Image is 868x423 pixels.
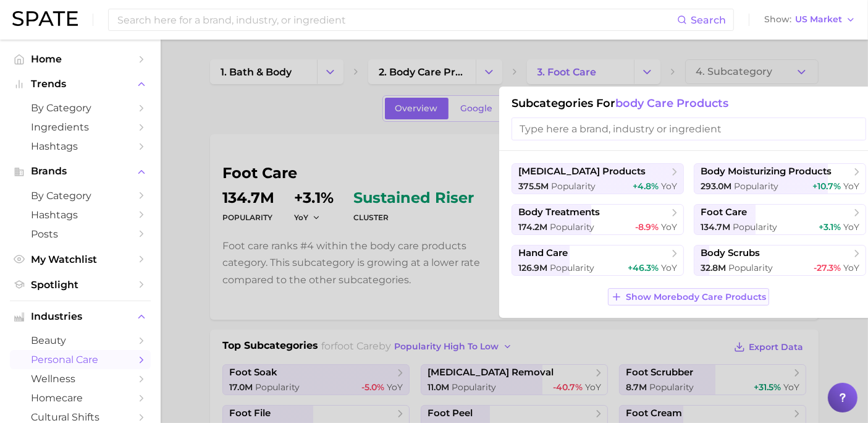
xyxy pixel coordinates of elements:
[843,221,859,233] span: YoY
[661,181,677,192] span: YoY
[31,254,130,265] span: My Watchlist
[518,262,547,273] span: 126.9m
[31,373,130,385] span: wellness
[31,279,130,291] span: Spotlight
[31,166,130,177] span: Brands
[812,181,841,192] span: +10.7%
[795,16,842,23] span: US Market
[694,245,866,276] button: body scrubs32.8m Popularity-27.3% YoY
[31,53,130,65] span: Home
[31,335,130,346] span: beauty
[814,262,841,273] span: -27.3%
[551,181,596,192] span: Popularity
[512,117,866,140] input: Type here a brand, industry or ingredient
[10,369,151,388] a: wellness
[518,166,646,177] span: [MEDICAL_DATA] products
[661,221,677,233] span: YoY
[518,207,600,218] span: body treatments
[843,262,859,273] span: YoY
[626,292,766,302] span: Show More body care products
[10,388,151,408] a: homecare
[819,221,841,233] span: +3.1%
[635,221,659,233] span: -8.9%
[10,275,151,294] a: Spotlight
[31,392,130,404] span: homecare
[843,181,859,192] span: YoY
[10,350,151,369] a: personal care
[12,11,78,26] img: SPATE
[10,205,151,224] a: Hashtags
[10,75,151,93] button: Trends
[701,247,760,259] span: body scrubs
[512,245,684,276] button: hand care126.9m Popularity+46.3% YoY
[31,102,130,114] span: by Category
[518,221,547,233] span: 174.2m
[31,209,130,221] span: Hashtags
[615,96,728,110] span: body care products
[701,221,730,233] span: 134.7m
[728,262,773,273] span: Popularity
[31,311,130,322] span: Industries
[10,162,151,181] button: Brands
[628,262,659,273] span: +46.3%
[10,224,151,244] a: Posts
[10,186,151,205] a: by Category
[512,96,866,110] h1: Subcategories for
[31,411,130,423] span: cultural shifts
[701,262,726,273] span: 32.8m
[518,181,549,192] span: 375.5m
[10,49,151,69] a: Home
[694,204,866,235] button: foot care134.7m Popularity+3.1% YoY
[10,250,151,269] a: My Watchlist
[116,9,677,30] input: Search here for a brand, industry, or ingredient
[10,137,151,156] a: Hashtags
[661,262,677,273] span: YoY
[733,221,777,233] span: Popularity
[734,181,778,192] span: Popularity
[31,121,130,133] span: Ingredients
[31,79,130,90] span: Trends
[31,190,130,202] span: by Category
[518,247,568,259] span: hand care
[701,207,747,218] span: foot care
[694,163,866,194] button: body moisturizing products293.0m Popularity+10.7% YoY
[761,12,859,28] button: ShowUS Market
[31,228,130,240] span: Posts
[550,262,594,273] span: Popularity
[701,181,731,192] span: 293.0m
[10,331,151,350] a: beauty
[512,204,684,235] button: body treatments174.2m Popularity-8.9% YoY
[633,181,659,192] span: +4.8%
[31,140,130,152] span: Hashtags
[764,16,791,23] span: Show
[10,117,151,137] a: Ingredients
[691,14,726,26] span: Search
[31,354,130,365] span: personal care
[512,163,684,194] button: [MEDICAL_DATA] products375.5m Popularity+4.8% YoY
[701,166,832,177] span: body moisturizing products
[550,221,594,233] span: Popularity
[10,98,151,117] a: by Category
[10,307,151,326] button: Industries
[608,288,769,305] button: Show Morebody care products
